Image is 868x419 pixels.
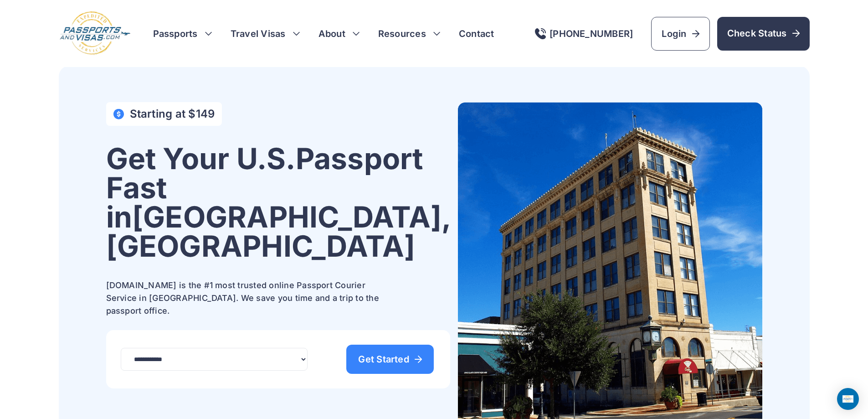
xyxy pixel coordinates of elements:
[651,17,709,51] a: Login
[717,17,810,51] a: Check Status
[130,108,215,120] h4: Starting at $149
[459,27,494,40] a: Contact
[106,144,451,261] h1: Get Your U.S. Passport Fast in [GEOGRAPHIC_DATA], [GEOGRAPHIC_DATA]
[106,279,389,317] p: [DOMAIN_NAME] is the #1 most trusted online Passport Courier Service in [GEOGRAPHIC_DATA]. We sav...
[358,355,422,364] span: Get Started
[837,388,859,410] div: Open Intercom Messenger
[535,28,633,39] a: [PHONE_NUMBER]
[378,27,441,40] h3: Resources
[59,11,131,56] img: Logo
[346,345,434,374] a: Get Started
[318,27,345,40] a: About
[727,27,800,40] span: Check Status
[153,27,212,40] h3: Passports
[662,27,699,40] span: Login
[231,27,300,40] h3: Travel Visas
